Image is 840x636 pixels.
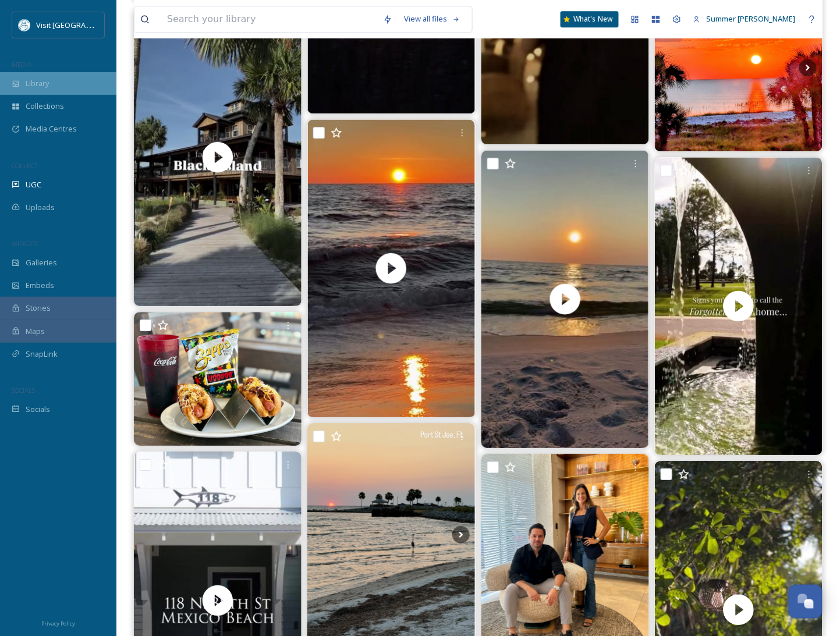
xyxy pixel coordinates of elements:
[26,280,54,291] span: Embeds
[134,8,302,306] img: thumbnail
[307,119,475,417] img: thumbnail
[12,60,32,69] span: MEDIA
[707,13,796,24] span: Summer [PERSON_NAME]
[36,19,126,30] span: Visit [GEOGRAPHIC_DATA]
[12,386,35,395] span: SOCIALS
[41,616,75,630] a: Privacy Policy
[26,202,55,213] span: Uploads
[481,150,649,448] video: The sunset tonight was so beautiful! . #capesanblas #loggerheadlagoon #staycapesanblas #coastalli...
[41,620,75,628] span: Privacy Policy
[12,161,37,170] span: COLLECT
[26,123,77,134] span: Media Centres
[26,349,58,360] span: SnapLink
[26,303,51,314] span: Stories
[26,326,45,337] span: Maps
[655,157,823,455] video: If you crave small-town charm where neighbors know your name, love fresh seafood caught that very...
[134,312,302,446] img: CHILI DOGS!!!! #capesanblasflorida #gulfcountyfl #longbills
[26,78,49,89] span: Library
[398,8,466,30] a: View all files
[12,239,38,248] span: WIDGETS
[26,257,57,268] span: Galleries
[26,101,64,112] span: Collections
[26,404,50,415] span: Socials
[26,179,41,190] span: UGC
[789,585,823,619] button: Open Chat
[561,11,619,27] a: What's New
[307,119,475,417] video: Last night of vacation. #sunset #beach #vacation #sun #sand #sky #capesanblas
[687,8,802,30] a: Summer [PERSON_NAME]
[655,157,823,455] img: thumbnail
[161,6,377,32] input: Search your library
[19,19,30,31] img: download%20%282%29.png
[481,150,649,448] img: thumbnail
